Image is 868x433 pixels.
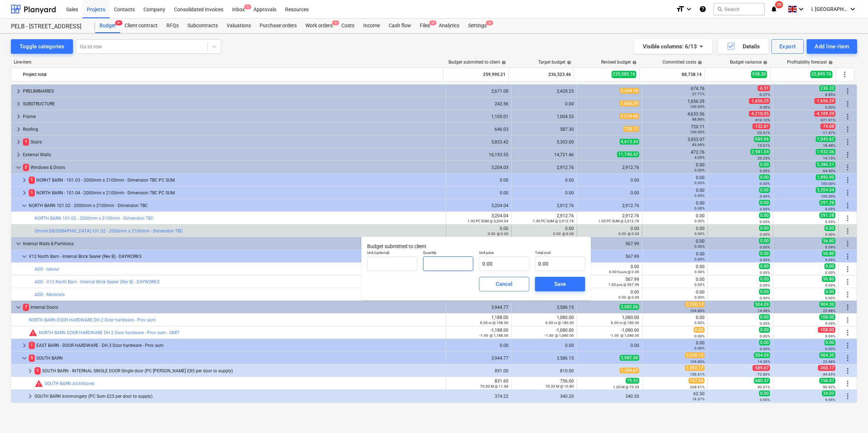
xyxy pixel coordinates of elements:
[533,219,574,223] small: 1.00 PC SUM @ 2,912.76
[645,213,705,223] div: 0.00
[645,150,705,160] div: 472.76
[759,276,770,282] span: 0.00
[843,303,852,312] span: More actions
[20,42,64,51] div: Toggle categories
[35,216,154,221] a: NORTH BARN 101.02 - 2000mm x 2100mm - Dimension TBC
[645,86,705,96] div: 674.76
[553,226,574,236] div: 0.00
[760,105,770,109] small: 0.00%
[757,131,770,135] small: -22.61%
[620,139,639,145] span: 4,613.34
[749,111,770,117] span: -4,210.05
[843,227,852,235] span: More actions
[580,178,639,183] div: 0.00
[749,98,770,104] span: -1,656.29
[822,276,835,282] span: 56.80
[642,69,702,80] div: 88,738.14
[750,149,770,155] span: 2,981.04
[843,112,852,121] span: More actions
[449,139,508,145] div: 5,833.42
[645,112,705,122] div: 4,633.56
[775,1,783,8] span: 39
[359,19,384,33] a: Income
[843,201,852,210] span: More actions
[467,219,508,223] small: 1.00 PC SUM @ 3,204.04
[645,175,705,185] div: 0.00
[760,283,770,287] small: 0.00%
[692,92,705,96] small: 27.71%
[535,277,585,291] button: Save
[39,330,179,335] a: NORTH BARN DOOR HARDWARE DH.2 Door hardware - Prov sum - OMIT
[699,5,706,13] i: Knowledge base
[449,152,508,157] div: 16,193.55
[515,114,574,119] div: 1,004.55
[14,150,23,159] span: keyboard_arrow_right
[843,138,852,146] span: More actions
[244,4,251,9] span: 1
[696,60,702,65] span: help
[23,149,443,161] div: External Walls
[823,156,835,160] small: 14.13%
[434,19,464,33] div: Analytics
[811,6,848,12] span: i. [GEOGRAPHIC_DATA]
[692,117,705,121] small: 88.86%
[449,60,506,65] div: Budget submitted to client
[14,239,23,248] span: keyboard_arrow_down
[759,187,770,193] span: 0.00
[843,316,852,324] span: More actions
[620,88,639,94] span: 2,434.76
[446,69,506,80] div: 259,990.21
[822,251,835,256] span: 56.80
[810,71,832,78] span: 22,899.76
[612,71,636,78] span: 235,585.16
[23,124,443,135] div: Roofing
[843,392,852,401] span: More actions
[14,112,23,121] span: keyboard_arrow_right
[20,176,29,185] span: keyboard_arrow_right
[14,125,23,134] span: keyboard_arrow_right
[515,165,574,170] div: 2,912.76
[95,19,120,33] a: Budget9+
[848,5,857,13] i: keyboard_arrow_down
[496,279,512,289] div: Cancel
[825,207,835,211] small: 9.09%
[565,60,571,65] span: help
[759,251,770,256] span: 0.00
[759,93,770,97] small: -0.27%
[29,187,443,199] div: NORTH BARN - 101.04 - 2000mm x 2100mm - Dimension TBC PC SUM
[815,42,849,51] div: Add line-item
[449,101,508,106] div: 242.56
[759,200,770,206] span: 0.00
[115,20,122,25] span: 9+
[694,168,705,172] small: 0.00%
[14,87,23,96] span: keyboard_arrow_right
[685,5,693,13] i: keyboard_arrow_down
[609,270,639,274] small: 0.00 hours @ 0.00
[645,239,705,249] div: 0.00
[758,143,770,147] small: 13.01%
[538,60,571,65] div: Target budget
[843,341,852,350] span: More actions
[515,203,574,208] div: 2,912.76
[23,98,443,110] div: SUBSTRUCTURE
[23,111,443,122] div: Frame
[449,203,508,208] div: 3,204.04
[727,42,760,51] div: Details
[332,20,339,25] span: 1
[580,190,639,195] div: 0.00
[449,127,508,132] div: 646.03
[690,105,705,109] small: 100.00%
[694,194,705,198] small: 0.00%
[29,317,156,323] a: NORTH BARN DOOR HARDWARE DH.2 Door hardware - Prov sum
[515,152,574,157] div: 14,721.46
[120,19,162,33] a: Client contract
[824,263,835,269] span: 0.00
[11,60,444,65] div: Line-item
[676,5,685,13] i: format_size
[759,174,770,180] span: 0.00
[598,213,639,223] div: 2,912.76
[825,258,835,262] small: 9.09%
[449,226,508,236] div: 0.00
